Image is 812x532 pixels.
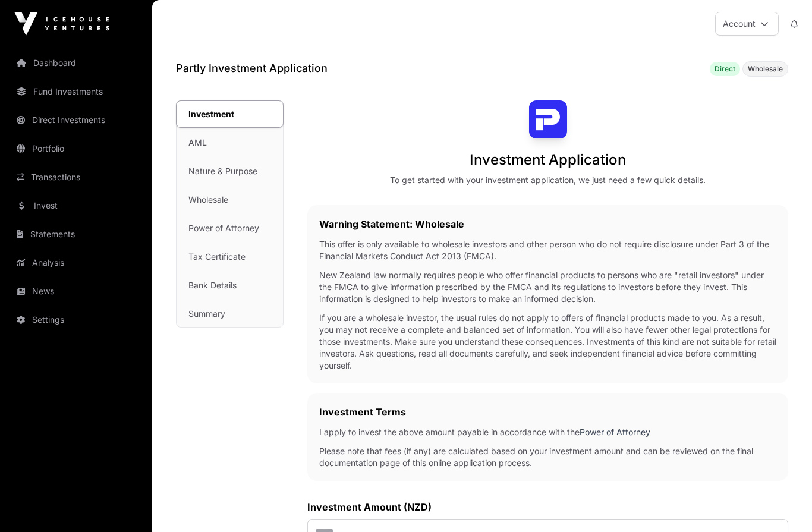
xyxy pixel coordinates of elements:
a: Invest [10,193,143,219]
p: If you are a wholesale investor, the usual rules do not apply to offers of financial products mad... [319,312,776,372]
label: Investment Amount (NZD) [307,500,788,514]
a: Transactions [10,164,143,190]
a: Settings [10,307,143,333]
a: Portfolio [10,136,143,162]
a: Analysis [10,250,143,276]
a: Direct Investments [10,107,143,133]
a: Fund Investments [10,78,143,105]
span: Wholesale [748,64,783,74]
img: Icehouse Ventures Logo [14,12,109,36]
a: Power of Attorney [580,427,650,437]
h1: Partly Investment Application [176,60,328,77]
p: This offer is only available to wholesale investors and other person who do not require disclosur... [319,238,776,262]
img: Partly [529,100,567,138]
h2: Warning Statement: Wholesale [319,217,776,231]
p: Please note that fees (if any) are calculated based on your investment amount and can be reviewed... [319,445,776,469]
p: I apply to invest the above amount payable in accordance with the [319,426,776,438]
h1: Investment Application [470,150,626,169]
a: News [10,278,143,304]
button: Account [715,12,779,36]
h2: Investment Terms [319,405,776,419]
a: Dashboard [10,50,143,76]
div: To get started with your investment application, we just need a few quick details. [390,174,706,186]
span: Direct [715,64,735,74]
p: New Zealand law normally requires people who offer financial products to persons who are "retail ... [319,269,776,305]
a: Statements [10,221,143,247]
iframe: Chat Widget [753,475,812,532]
